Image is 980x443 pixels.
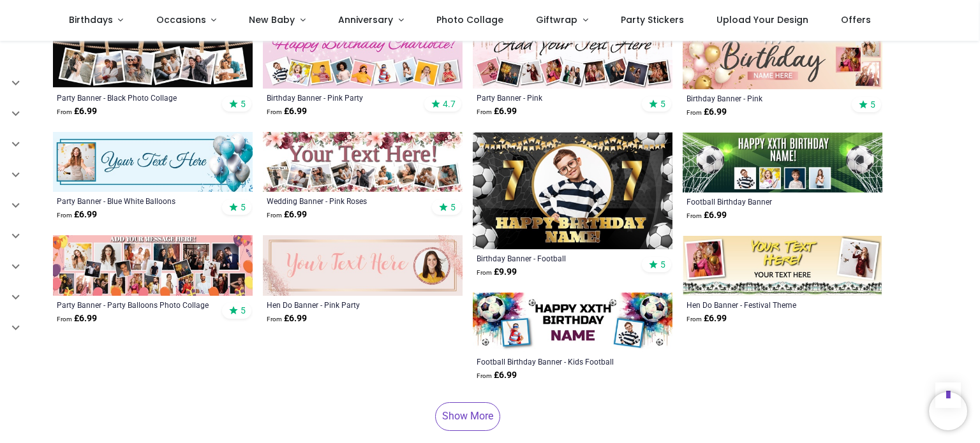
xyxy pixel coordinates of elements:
[477,105,517,118] strong: £ 6.99
[57,312,97,325] strong: £ 6.99
[473,29,672,89] img: Personalised Party Banner - Pink - Custom Text & 9 Photo Upload
[473,132,672,249] img: Personalised Birthday Backdrop Banner - Football - Add Text & 1 Photo
[687,109,702,116] span: From
[267,312,307,325] strong: £ 6.99
[929,392,967,430] iframe: Brevo live chat
[53,132,253,192] img: Personalised Party Banner - Blue White Balloons - Custom Text 1 Photo Upload
[156,13,206,26] span: Occasions
[69,13,113,26] span: Birthdays
[267,300,420,310] a: Hen Do Banner - Pink Party
[443,98,456,110] span: 4.7
[687,312,727,325] strong: £ 6.99
[53,235,253,295] img: Personalised Party Banner - Party Balloons Photo Collage - 22 Photo Upload
[263,132,463,192] img: Personalised Wedding Banner - Pink Roses - Custom Text & 9 Photo Upload
[338,13,393,26] span: Anniversary
[57,316,72,323] span: From
[687,316,702,323] span: From
[241,305,246,316] span: 5
[687,106,727,119] strong: £ 6.99
[267,316,282,323] span: From
[267,108,282,115] span: From
[687,300,840,310] a: Hen Do Banner - Festival Theme
[621,13,684,26] span: Party Stickers
[870,99,875,110] span: 5
[436,13,503,26] span: Photo Collage
[683,236,882,296] img: Personalised Hen Do Banner - Festival Theme - Custom Text & 2 Photo Upload
[57,212,72,219] span: From
[477,356,630,367] a: Football Birthday Banner - Kids Football Party
[477,369,517,382] strong: £ 6.99
[57,105,97,118] strong: £ 6.99
[57,108,72,115] span: From
[267,196,420,206] a: Wedding Banner - Pink Roses
[53,29,253,89] img: Personalised Party Banner - Black Photo Collage - 6 Photo Upload
[660,98,665,110] span: 5
[241,201,246,213] span: 5
[267,105,307,118] strong: £ 6.99
[241,98,246,110] span: 5
[687,212,702,219] span: From
[57,92,211,103] a: Party Banner - Black Photo Collage
[477,266,517,279] strong: £ 9.99
[57,300,211,310] a: Party Banner - Party Balloons Photo Collage
[267,92,420,103] a: Birthday Banner - Pink Party
[536,13,577,26] span: Giftwrap
[716,13,808,26] span: Upload Your Design
[263,235,463,295] img: Personalised Hen Do Banner - Pink Party - Custom Text & 1 Photo Upload
[477,108,492,115] span: From
[687,196,840,207] a: Football Birthday Banner
[267,212,282,219] span: From
[57,208,97,221] strong: £ 6.99
[477,372,492,379] span: From
[683,133,882,192] img: Personalised Football Birthday Banner - Kids Football Goal- Custom Text & 4 Photos
[263,29,463,89] img: Personalised Happy Birthday Banner - Pink Party - 9 Photo Upload
[249,13,295,26] span: New Baby
[683,29,882,89] img: Personalised Happy Birthday Banner - Pink - Custom Age, Name & 3 Photo Upload
[477,253,630,263] a: Birthday Banner - Football
[687,93,840,103] a: Birthday Banner - Pink
[267,208,307,221] strong: £ 6.99
[473,293,672,352] img: Personalised Football Birthday Banner - Kids Football Party - Custom Text & 2 Photos
[450,201,456,213] span: 5
[477,92,630,103] a: Party Banner - Pink
[841,13,871,26] span: Offers
[687,209,727,222] strong: £ 6.99
[660,259,665,270] span: 5
[477,269,492,276] span: From
[57,196,211,206] a: Party Banner - Blue White Balloons
[435,402,500,430] a: Show More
